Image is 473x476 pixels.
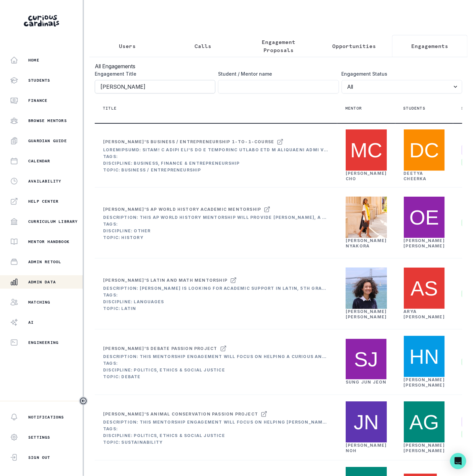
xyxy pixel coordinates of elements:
div: Tags: [103,361,329,366]
p: Calendar [28,158,50,164]
div: [PERSON_NAME]'s Business / Entrepreneurship 1-to-1-course [103,139,274,145]
p: Students [403,106,426,111]
p: Finance [28,98,47,103]
div: Open Intercom Messenger [450,453,466,469]
p: Students [28,78,50,83]
label: Student / Mentor name [218,70,335,77]
p: Notifications [28,414,64,420]
p: Engagements [411,42,448,50]
p: Guardian Guide [28,138,67,144]
div: Tags: [103,426,329,432]
a: Deetya Cheerka [404,171,427,181]
button: Toggle sidebar [79,397,88,405]
div: Topic: Debate [103,374,329,380]
p: Engineering [28,340,58,345]
div: Tags: [103,292,329,298]
div: Loremipsumd: Sitam! C adipi eli's do e temporinc utlabo etd m aliquaeni admi veniam quisnostr exe... [103,147,329,153]
p: Matching [28,300,50,305]
img: Curious Cardinals Logo [24,15,59,27]
p: Mentor Handbook [28,239,70,244]
label: Engagement Status [342,70,458,77]
div: Description: [PERSON_NAME] is looking for academic support in Latin, 5th grade math, and overall ... [103,286,329,291]
p: Engagement Proposals [246,38,310,54]
h3: All Engagements [95,62,462,70]
div: [PERSON_NAME]'s Animal Conservation Passion Project [103,411,258,417]
div: Description: This mentorship engagement will focus on helping [PERSON_NAME] explore her passion f... [103,420,329,425]
div: Discipline: Politics, Ethics & Social Justice [103,367,329,373]
a: Arya [PERSON_NAME] [404,309,445,319]
p: Admin Data [28,279,56,285]
a: [PERSON_NAME] [PERSON_NAME] [404,443,445,453]
div: Topic: Sustainability [103,440,329,445]
div: Description: This AP World History mentorship will provide [PERSON_NAME], a 9th grade student, wi... [103,215,329,220]
div: Tags: [103,222,329,227]
div: Discipline: Business, Finance & Entrepreneurship [103,161,329,166]
p: Browse Mentors [28,118,67,123]
div: [PERSON_NAME]'s AP World History Academic Mentorship [103,207,261,212]
div: Discipline: Languages [103,299,329,305]
p: Availability [28,178,61,184]
p: Curriculum Library [28,219,78,224]
p: Title [103,106,117,111]
div: Discipline: Politics, Ethics & Social Justice [103,433,329,438]
div: Discipline: Other [103,228,329,234]
div: Topic: History [103,235,329,240]
div: [PERSON_NAME]'s Latin and math mentorship [103,278,227,283]
p: Help Center [28,199,58,204]
p: Home [28,57,39,63]
p: Sign Out [28,455,50,460]
p: Calls [195,42,211,50]
div: Topic: Latin [103,306,329,311]
a: [PERSON_NAME] [PERSON_NAME] [404,377,445,388]
p: Mentor [345,106,362,111]
a: Sung Jun Jeon [346,380,387,385]
div: Description: This mentorship engagement will focus on helping a curious and academically gifted 9... [103,354,329,359]
a: [PERSON_NAME] Nyakora [346,238,387,248]
div: Tags: [103,154,329,159]
p: Opportunities [332,42,376,50]
a: [PERSON_NAME] Noh [346,443,387,453]
p: AI [28,320,34,325]
div: [PERSON_NAME]'s Debate Passion Project [103,346,217,351]
a: [PERSON_NAME] Cho [346,171,387,181]
label: Engagement Title [95,70,211,77]
div: Topic: Business / Entrepreneurship [103,167,329,173]
p: Settings [28,435,50,440]
a: [PERSON_NAME] [PERSON_NAME] [346,309,387,319]
p: Admin Retool [28,259,61,265]
p: Users [119,42,136,50]
a: [PERSON_NAME] [PERSON_NAME] [404,238,445,248]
